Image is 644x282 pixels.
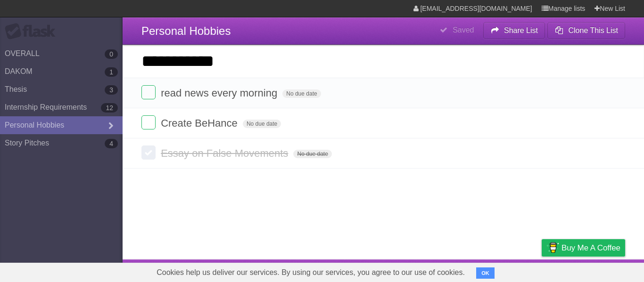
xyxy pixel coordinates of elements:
span: Essay on False Movements [161,147,290,159]
b: Saved [453,26,474,34]
span: No due date [243,120,281,128]
a: Privacy [529,262,554,280]
button: Clone This List [547,22,625,39]
label: Done [141,115,156,129]
span: No due date [282,89,321,98]
span: Cookies help us deliver our services. By using our services, you agree to our use of cookies. [147,263,474,282]
a: Buy me a coffee [542,239,625,257]
button: OK [476,267,495,279]
label: Done [141,85,156,99]
b: 12 [101,103,118,113]
a: Suggest a feature [566,262,625,280]
b: Clone This List [568,26,618,34]
button: Share List [483,22,545,39]
img: Buy me a coffee [546,240,559,256]
b: 1 [105,67,118,77]
span: Create BeHance [161,117,240,129]
a: Terms [497,262,518,280]
b: 0 [105,49,118,59]
span: No due date [293,150,331,158]
a: About [416,262,436,280]
a: Developers [447,262,486,280]
b: Share List [504,26,538,34]
span: Personal Hobbies [141,24,231,37]
b: 4 [105,139,118,148]
b: 3 [105,85,118,95]
span: read news every morning [161,87,280,99]
div: Flask [5,23,61,40]
span: Buy me a coffee [561,240,620,256]
label: Done [141,145,156,160]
